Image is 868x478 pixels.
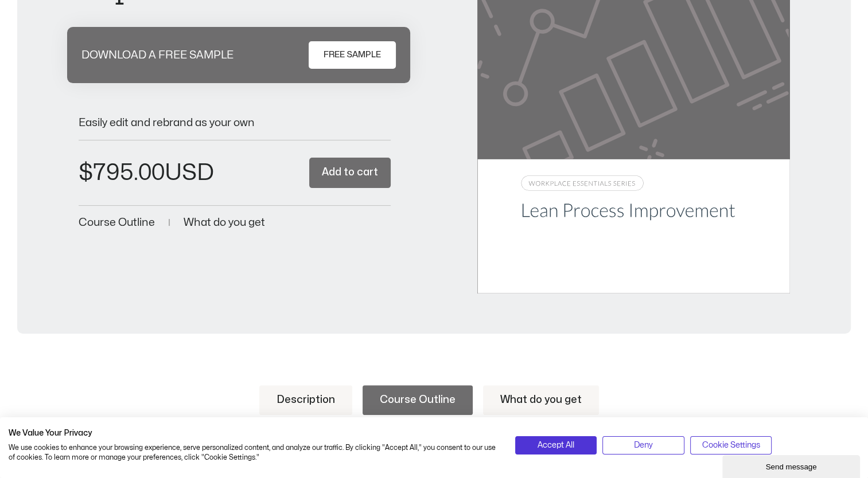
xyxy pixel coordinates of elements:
[690,436,772,455] button: Adjust cookie preferences
[9,428,498,438] h2: We Value Your Privacy
[79,162,165,184] bdi: 795.00
[634,439,653,452] span: Deny
[259,385,352,415] a: Description
[79,217,155,228] a: Course Outline
[184,217,265,228] a: What do you get
[81,50,233,61] p: DOWNLOAD A FREE SAMPLE
[363,385,473,415] a: Course Outline
[9,443,498,463] p: We use cookies to enhance your browsing experience, serve personalized content, and analyze our t...
[702,439,760,452] span: Cookie Settings
[79,162,93,184] span: $
[515,436,597,455] button: Accept all cookies
[79,117,391,128] p: Easily edit and rebrand as your own
[309,41,396,69] a: FREE SAMPLE
[602,436,684,455] button: Deny all cookies
[722,453,862,478] iframe: chat widget
[538,439,574,452] span: Accept All
[324,48,381,62] span: FREE SAMPLE
[309,158,391,188] button: Add to cart
[483,385,599,415] a: What do you get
